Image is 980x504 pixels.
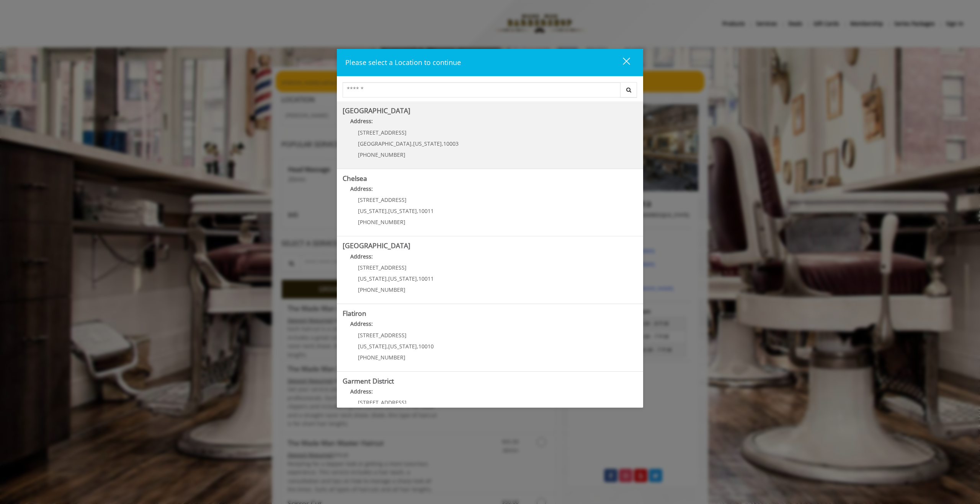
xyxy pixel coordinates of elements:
span: 10011 [418,207,434,215]
span: [US_STATE] [388,275,417,282]
span: [US_STATE] [388,207,417,215]
span: [PHONE_NUMBER] [358,286,405,293]
span: [STREET_ADDRESS] [358,264,407,271]
span: 10010 [418,343,434,350]
span: [GEOGRAPHIC_DATA] [358,140,412,147]
div: close dialog [614,57,629,68]
b: Address: [350,117,373,125]
span: [STREET_ADDRESS] [358,196,407,203]
span: [US_STATE] [388,343,417,350]
b: Address: [350,388,373,395]
div: Center Select [343,82,637,101]
input: Search Center [343,82,621,98]
span: , [417,275,418,282]
span: , [387,343,388,350]
span: [STREET_ADDRESS] [358,399,407,406]
span: [PHONE_NUMBER] [358,151,405,158]
span: , [387,275,388,282]
span: [US_STATE] [413,140,442,147]
button: close dialog [609,55,635,70]
b: Chelsea [343,174,367,183]
b: Garment District [343,376,394,385]
b: [GEOGRAPHIC_DATA] [343,106,410,115]
span: , [442,140,443,147]
span: , [417,343,418,350]
span: , [387,207,388,215]
span: [STREET_ADDRESS] [358,129,407,136]
b: Address: [350,185,373,192]
span: [PHONE_NUMBER] [358,354,405,361]
span: [US_STATE] [358,275,387,282]
b: Flatiron [343,309,366,318]
b: Address: [350,253,373,260]
span: , [417,207,418,215]
span: [PHONE_NUMBER] [358,218,405,226]
span: 10003 [443,140,459,147]
i: Search button [624,87,633,93]
span: , [412,140,413,147]
b: [GEOGRAPHIC_DATA] [343,241,410,250]
b: Address: [350,320,373,327]
span: [US_STATE] [358,343,387,350]
span: [US_STATE] [358,207,387,215]
span: Please select a Location to continue [345,58,461,67]
span: [STREET_ADDRESS] [358,332,407,339]
span: 10011 [418,275,434,282]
